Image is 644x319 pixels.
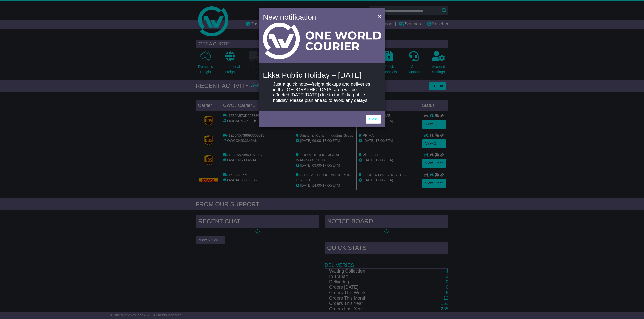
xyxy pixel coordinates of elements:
img: Light [263,23,381,59]
button: Close [376,11,384,21]
span: × [378,13,381,19]
p: Just a quick note—freight pickups and deliveries in the [GEOGRAPHIC_DATA] area will be affected [... [273,82,371,103]
h4: Ekka Public Holiday – [DATE] [263,71,381,79]
a: Close [366,115,381,124]
h4: New notification [263,11,371,23]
